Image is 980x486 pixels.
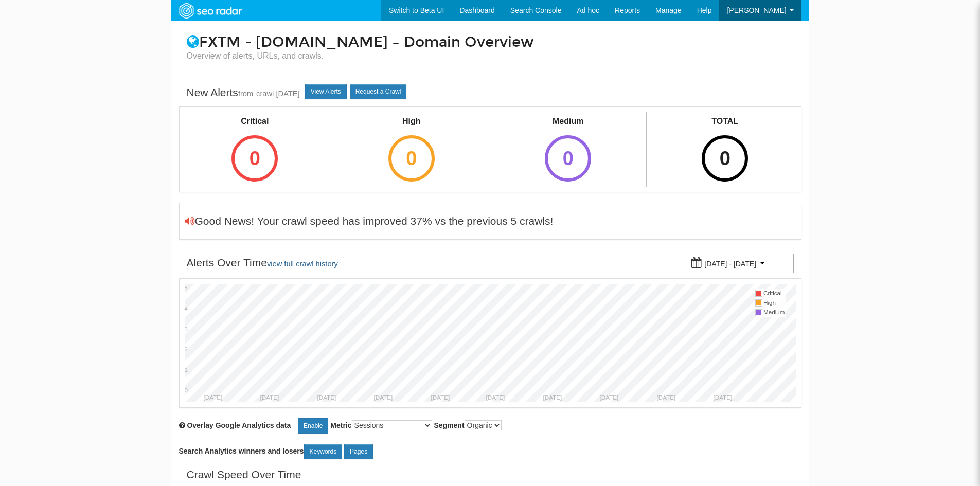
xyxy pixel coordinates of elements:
a: Enable [298,418,328,434]
div: 0 [388,135,435,182]
img: SEORadar [175,2,246,20]
div: New Alerts [187,85,300,101]
div: Crawl Speed Over Time [187,467,301,482]
td: High [763,298,785,308]
td: Medium [763,308,785,317]
a: View Alerts [305,84,347,99]
small: [DATE] - [DATE] [704,260,756,268]
h1: FXTM - [DOMAIN_NAME] – Domain Overview [179,34,801,62]
a: crawl [DATE] [256,89,300,98]
select: Segment [465,420,502,430]
a: view full crawl history [267,260,338,268]
div: High [379,116,444,128]
div: 0 [545,135,591,182]
div: Medium [536,116,600,128]
div: Alerts Over Time [187,255,338,272]
span: Help [697,6,712,14]
a: Pages [344,444,373,459]
div: 0 [702,135,748,182]
div: 0 [231,135,278,182]
span: Search Console [510,6,562,14]
span: Reports [615,6,640,14]
div: TOTAL [692,116,757,128]
span: Manage [655,6,682,14]
td: Critical [763,289,785,298]
div: Critical [222,116,287,128]
label: Search Analytics winners and losers [179,444,373,459]
a: Request a Crawl [350,84,407,99]
label: Segment [434,420,501,430]
small: Overview of alerts, URLs, and crawls. [187,50,794,62]
a: Keywords [304,444,343,459]
span: Overlay chart with Google Analytics data [187,421,291,429]
span: [PERSON_NAME] [727,6,786,14]
select: Metric [352,420,432,430]
label: Metric [330,420,432,430]
div: Good News! Your crawl speed has improved 37% vs the previous 5 crawls! [185,213,554,229]
span: Ad hoc [577,6,599,14]
small: from [238,89,253,98]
